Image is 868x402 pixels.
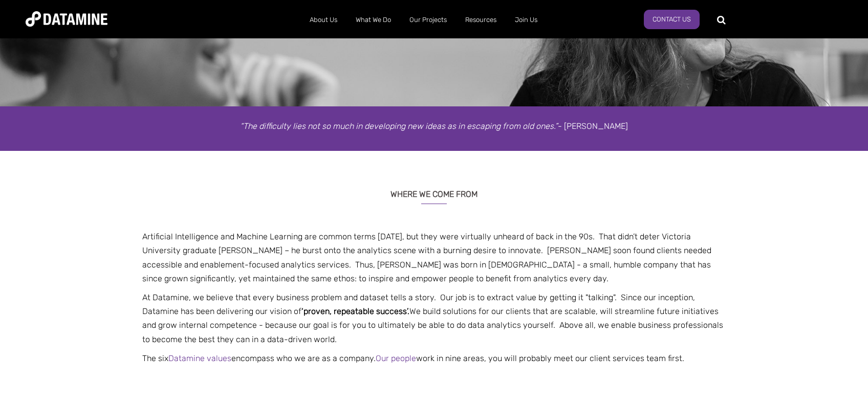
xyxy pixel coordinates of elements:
[135,176,733,204] h3: WHERE WE COME FROM
[135,351,733,365] p: The six encompass who we are as a company. work in nine areas, you will probably meet our client ...
[400,7,456,33] a: Our Projects
[346,7,400,33] a: What We Do
[135,230,733,285] p: Artificial Intelligence and Machine Learning are common terms [DATE], but they were virtually unh...
[506,7,547,33] a: Join Us
[301,306,409,316] span: ‘proven, repeatable success’.
[168,353,231,363] a: Datamine values
[135,119,733,133] p: - [PERSON_NAME]
[300,7,346,33] a: About Us
[376,353,416,363] a: Our people
[240,121,558,131] em: “The difficulty lies not so much in developing new ideas as in escaping from old ones.”
[26,11,107,27] img: Datamine
[644,10,700,29] a: Contact Us
[135,291,733,346] p: At Datamine, we believe that every business problem and dataset tells a story. Our job is to extr...
[456,7,506,33] a: Resources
